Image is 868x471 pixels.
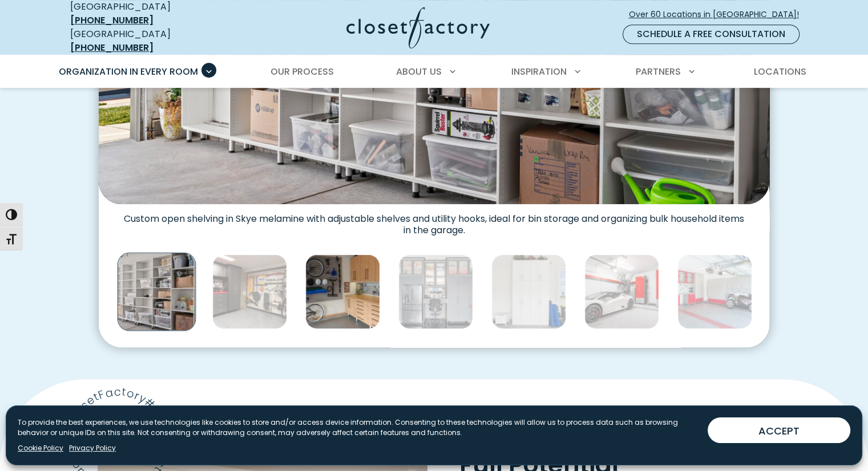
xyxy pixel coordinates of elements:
[271,65,334,78] span: Our Process
[398,254,473,329] img: Sophisticated gray garage cabinetry system with a refrigerator, overhead frosted glass cabinets, ...
[212,254,287,329] img: Custom garage slatwall organizer for bikes, surf boards, and tools
[99,204,769,236] figcaption: Custom open shelving in Skye melamine with adjustable shelves and utility hooks, ideal for bin st...
[305,254,380,329] img: Warm wood-toned garage storage with bikes mounted on slat wall panels and cabinetry organizing he...
[491,254,566,329] img: Garage with white cabinetry with integrated handles, slatwall system for garden tools and power e...
[708,417,850,443] button: ACCEPT
[346,7,490,48] img: Closet Factory Logo
[51,56,818,88] nav: Primary Menu
[59,65,198,78] span: Organization in Every Room
[118,253,196,331] img: Garage wall with full-height white cabinetry, open cubbies
[396,65,442,78] span: About Us
[18,443,63,453] a: Cookie Policy
[70,27,236,55] div: [GEOGRAPHIC_DATA]
[69,443,116,453] a: Privacy Policy
[628,5,809,25] a: Over 60 Locations in [GEOGRAPHIC_DATA]!
[70,41,154,54] a: [PHONE_NUMBER]
[511,65,567,78] span: Inspiration
[677,254,752,329] img: Garage with gray cabinets and glossy red drawers, slatwall organizer system, heavy-duty hooks, an...
[18,417,699,438] p: To provide the best experiences, we use technologies like cookies to store and/or access device i...
[636,65,681,78] span: Partners
[753,65,806,78] span: Locations
[70,14,154,27] a: [PHONE_NUMBER]
[629,9,808,21] span: Over 60 Locations in [GEOGRAPHIC_DATA]!
[584,254,659,329] img: Luxury sports garage with high-gloss red cabinetry, gray base drawers, and vertical bike racks
[623,25,800,44] a: Schedule a Free Consultation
